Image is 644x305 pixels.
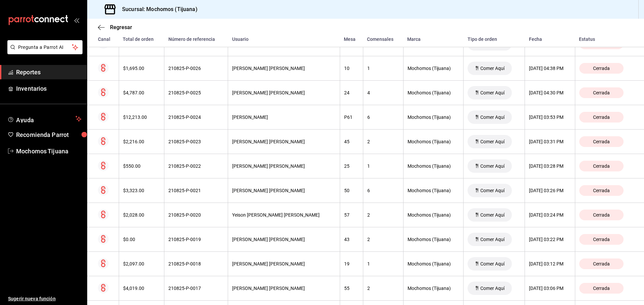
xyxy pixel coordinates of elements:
[529,163,571,169] div: [DATE] 03:28 PM
[407,36,460,42] div: Marca
[344,66,359,71] div: 10
[7,40,83,54] button: Pregunta a Parrot AI
[344,90,359,95] div: 24
[590,115,612,120] span: Cerrada
[168,212,224,218] div: 210825-P-0020
[344,163,359,169] div: 25
[232,90,336,95] div: [PERSON_NAME] [PERSON_NAME]
[123,139,160,144] div: $2,216.00
[478,212,507,218] span: Comer Aquí
[168,286,224,291] div: 210825-P-0017
[590,212,612,218] span: Cerrada
[478,286,507,291] span: Comer Aquí
[168,188,224,193] div: 210825-P-0021
[344,237,359,242] div: 43
[123,261,160,266] div: $2,097.00
[168,237,224,242] div: 210825-P-0019
[367,36,399,42] div: Comensales
[529,188,571,193] div: [DATE] 03:26 PM
[168,261,224,266] div: 210825-P-0018
[16,84,82,93] span: Inventarios
[529,115,571,120] div: [DATE] 03:53 PM
[590,163,612,169] span: Cerrada
[168,139,224,144] div: 210825-P-0023
[123,36,160,42] div: Total de orden
[590,286,612,291] span: Cerrada
[367,261,399,266] div: 1
[232,261,336,266] div: [PERSON_NAME] [PERSON_NAME]
[590,90,612,95] span: Cerrada
[168,115,224,120] div: 210825-P-0024
[408,261,460,266] div: Mochomos (Tijuana)
[408,163,460,169] div: Mochomos (Tijuana)
[529,66,571,71] div: [DATE] 04:38 PM
[408,115,460,120] div: Mochomos (Tijuana)
[529,261,571,266] div: [DATE] 03:12 PM
[408,212,460,218] div: Mochomos (Tijuana)
[408,188,460,193] div: Mochomos (Tijuana)
[367,115,399,120] div: 6
[16,115,73,123] span: Ayuda
[478,90,507,95] span: Comer Aquí
[408,237,460,242] div: Mochomos (Tijuana)
[232,36,336,42] div: Usuario
[123,188,160,193] div: $3,323.00
[8,295,82,302] span: Sugerir nueva función
[110,24,132,30] span: Regresar
[468,36,521,42] div: Tipo de orden
[232,139,336,144] div: [PERSON_NAME] [PERSON_NAME]
[123,286,160,291] div: $4,019.00
[16,68,82,77] span: Reportes
[98,36,115,42] div: Canal
[478,261,507,266] span: Comer Aquí
[478,163,507,169] span: Comer Aquí
[478,139,507,144] span: Comer Aquí
[74,17,79,23] button: open_drawer_menu
[232,212,336,218] div: Yeison [PERSON_NAME] [PERSON_NAME]
[529,36,571,42] div: Fecha
[168,90,224,95] div: 210825-P-0025
[344,212,359,218] div: 57
[232,66,336,71] div: [PERSON_NAME] [PERSON_NAME]
[232,237,336,242] div: [PERSON_NAME] [PERSON_NAME]
[367,163,399,169] div: 1
[123,90,160,95] div: $4,787.00
[344,36,359,42] div: Mesa
[117,5,198,13] h3: Sucursal: Mochomos (Tijuana)
[344,115,359,120] div: P61
[478,66,507,71] span: Comer Aquí
[344,139,359,144] div: 45
[232,163,336,169] div: [PERSON_NAME] [PERSON_NAME]
[18,44,72,51] span: Pregunta a Parrot AI
[123,163,160,169] div: $550.00
[478,188,507,193] span: Comer Aquí
[408,90,460,95] div: Mochomos (Tijuana)
[529,237,571,242] div: [DATE] 03:22 PM
[590,66,612,71] span: Cerrada
[232,188,336,193] div: [PERSON_NAME] [PERSON_NAME]
[367,212,399,218] div: 2
[529,286,571,291] div: [DATE] 03:06 PM
[408,286,460,291] div: Mochomos (Tijuana)
[5,49,83,56] a: Pregunta a Parrot AI
[123,115,160,120] div: $12,213.00
[344,286,359,291] div: 55
[579,36,633,42] div: Estatus
[590,237,612,242] span: Cerrada
[529,212,571,218] div: [DATE] 03:24 PM
[408,66,460,71] div: Mochomos (Tijuana)
[168,163,224,169] div: 210825-P-0022
[590,139,612,144] span: Cerrada
[98,24,132,30] button: Regresar
[123,212,160,218] div: $2,028.00
[16,130,82,139] span: Recomienda Parrot
[367,188,399,193] div: 6
[168,36,224,42] div: Número de referencia
[590,261,612,266] span: Cerrada
[478,115,507,120] span: Comer Aquí
[478,237,507,242] span: Comer Aquí
[408,139,460,144] div: Mochomos (Tijuana)
[168,66,224,71] div: 210825-P-0026
[367,66,399,71] div: 1
[123,66,160,71] div: $1,695.00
